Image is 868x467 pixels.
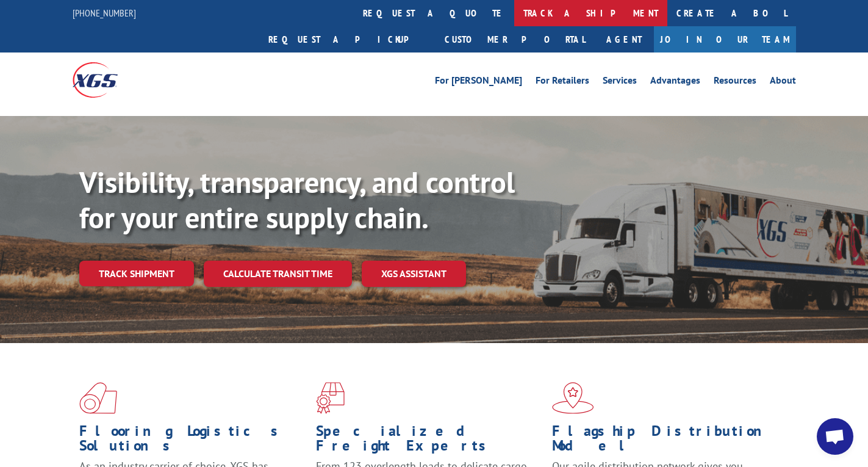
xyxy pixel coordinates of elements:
[650,76,700,89] a: Advantages
[79,382,117,414] img: xgs-icon-total-supply-chain-intelligence-red
[79,424,307,459] h1: Flooring Logistics Solutions
[594,26,654,52] a: Agent
[603,76,637,89] a: Services
[552,424,780,459] h1: Flagship Distribution Model
[73,7,136,19] a: [PHONE_NUMBER]
[204,261,352,287] a: Calculate transit time
[79,163,515,236] b: Visibility, transparency, and control for your entire supply chain.
[362,261,466,287] a: XGS ASSISTANT
[536,76,589,89] a: For Retailers
[316,382,345,414] img: xgs-icon-focused-on-flooring-red
[259,26,436,52] a: Request a pickup
[552,382,594,414] img: xgs-icon-flagship-distribution-model-red
[817,418,853,455] a: Open chat
[435,76,522,89] a: For [PERSON_NAME]
[770,76,796,89] a: About
[714,76,756,89] a: Resources
[316,424,543,459] h1: Specialized Freight Experts
[654,26,796,52] a: Join Our Team
[436,26,594,52] a: Customer Portal
[79,261,194,286] a: Track shipment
